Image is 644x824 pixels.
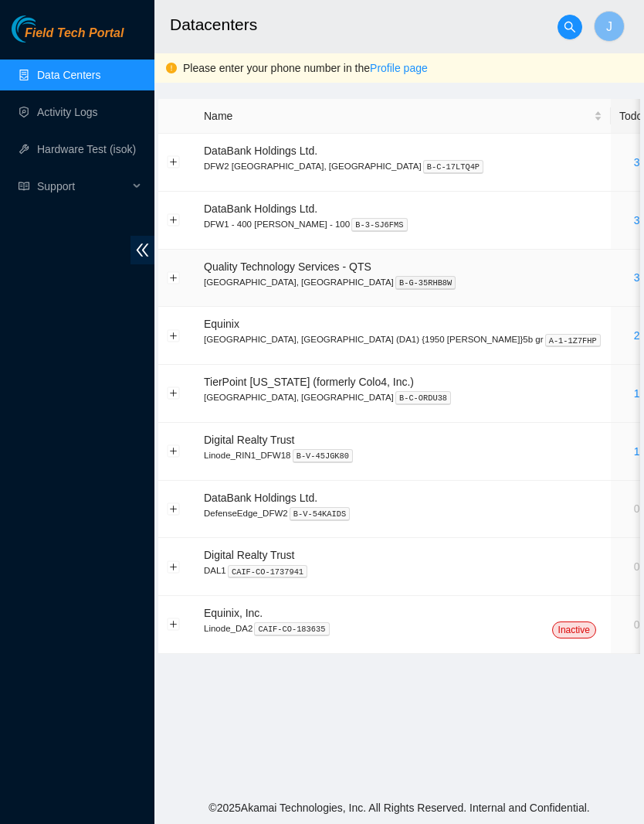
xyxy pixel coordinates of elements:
[634,214,640,226] a: 3
[37,69,100,81] a: Data Centers
[204,492,317,504] span: DataBank Holdings Ltd.
[634,445,640,458] a: 1
[634,387,640,400] a: 1
[558,15,582,39] button: search
[204,376,414,388] span: TierPoint [US_STATE] (formerly Colo4, Inc.)
[423,160,484,174] kbd: B-C-17LTQ4P
[168,618,180,631] button: Expand row
[204,332,602,346] p: [GEOGRAPHIC_DATA], [GEOGRAPHIC_DATA] (DA1) {1950 [PERSON_NAME]}5b gr
[204,260,371,273] span: Quality Technology Services - QTS
[12,28,124,48] a: Akamai TechnologiesField Tech Portal
[204,434,294,446] span: Digital Realty Trust
[204,448,602,462] p: Linode_RIN1_DFW18
[204,621,602,635] p: Linode_DA2
[545,334,601,348] kbd: A-1-1Z7FHP
[558,21,581,33] span: search
[12,15,78,43] img: Akamai Technologies
[168,387,180,400] button: Expand row
[204,607,263,619] span: Equinix, Inc.
[168,502,180,515] button: Expand row
[204,506,602,520] p: DefenseEdge_DFW2
[168,445,180,458] button: Expand row
[37,143,136,155] a: Hardware Test (isok)
[395,276,456,290] kbd: B-G-35RHB8W
[634,618,640,631] a: 0
[634,502,640,515] a: 0
[351,218,407,232] kbd: B-3-SJ6FMS
[204,275,602,289] p: [GEOGRAPHIC_DATA], [GEOGRAPHIC_DATA]
[370,62,428,74] a: Profile page
[634,271,640,284] a: 3
[594,11,625,42] button: J
[168,329,180,342] button: Expand row
[634,156,640,169] a: 3
[293,449,354,463] kbd: B-V-45JGK80
[166,63,177,73] span: exclamation-circle
[634,329,640,342] a: 2
[25,26,124,41] span: Field Tech Portal
[606,17,612,36] span: J
[204,145,317,157] span: DataBank Holdings Ltd.
[290,507,351,521] kbd: B-V-54KAIDS
[154,792,644,824] footer: © 2025 Akamai Technologies, Inc. All Rights Reserved. Internal and Confidential.
[204,159,602,173] p: DFW2 [GEOGRAPHIC_DATA], [GEOGRAPHIC_DATA]
[204,217,602,231] p: DFW1 - 400 [PERSON_NAME] - 100
[168,560,180,573] button: Expand row
[168,271,180,284] button: Expand row
[37,106,98,118] a: Activity Logs
[634,560,640,573] a: 0
[228,565,307,579] kbd: CAIF-CO-1737941
[168,156,180,169] button: Expand row
[183,60,632,77] div: Please enter your phone number in the
[204,549,294,561] span: Digital Realty Trust
[204,390,602,404] p: [GEOGRAPHIC_DATA], [GEOGRAPHIC_DATA]
[37,171,128,202] span: Support
[130,236,154,264] span: double-left
[254,622,329,636] kbd: CAIF-CO-183635
[204,203,317,215] span: DataBank Holdings Ltd.
[19,181,29,192] span: read
[168,214,180,226] button: Expand row
[204,564,602,577] p: DAL1
[204,318,239,330] span: Equinix
[395,391,451,405] kbd: B-C-ORDU38
[552,621,596,638] span: Inactive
